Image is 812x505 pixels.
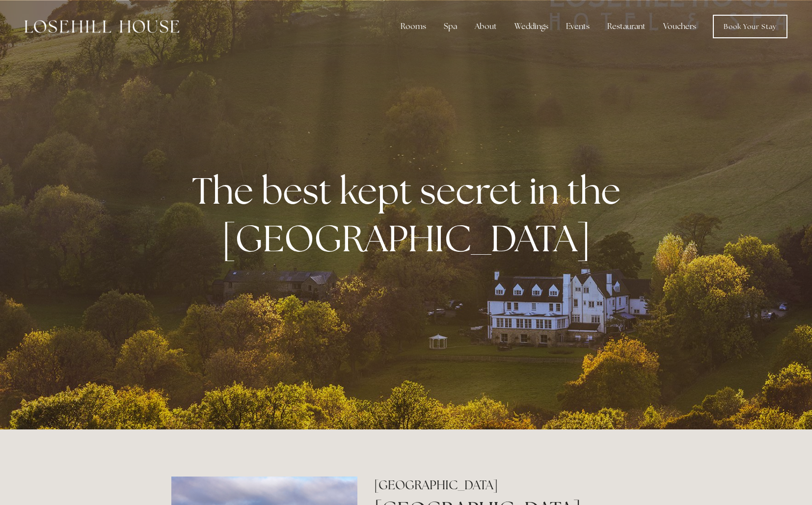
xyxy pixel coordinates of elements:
[436,17,465,36] div: Spa
[507,17,556,36] div: Weddings
[192,166,628,263] strong: The best kept secret in the [GEOGRAPHIC_DATA]
[467,17,505,36] div: About
[393,17,434,36] div: Rooms
[655,17,704,36] a: Vouchers
[713,15,787,38] a: Book Your Stay
[558,17,597,36] div: Events
[25,20,179,33] img: Losehill House
[374,477,641,494] h2: [GEOGRAPHIC_DATA]
[599,17,653,36] div: Restaurant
